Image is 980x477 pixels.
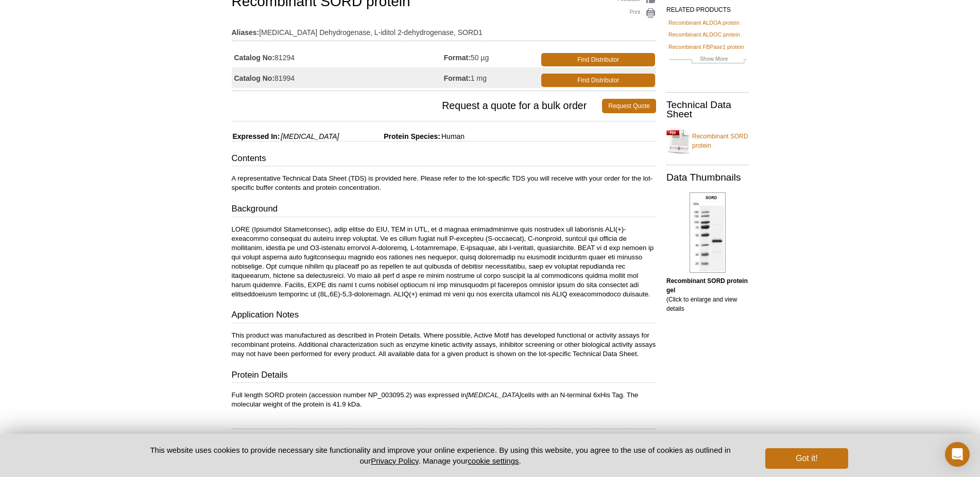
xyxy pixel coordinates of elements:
span: Expressed In: [232,132,280,140]
p: Full length SORD protein (accession number NP_003095.2) was expressed in cells with an N-terminal... [232,391,656,409]
a: Show More [668,54,747,66]
a: Recombinant FBPase1 protein [668,42,744,51]
button: Got it! [765,448,848,469]
span: Request a quote for a bulk order [232,99,603,113]
p: A representative Technical Data Sheet (TDS) is provided here. Please refer to the lot-specific TD... [232,174,656,192]
td: 81294 [232,47,444,67]
td: 1 mg [444,67,539,88]
td: 81994 [232,67,444,88]
td: [MEDICAL_DATA] Dehydrogenase, L-iditol 2-dehydrogenase, SORD1 [232,22,656,38]
span: Protein Species: [341,132,440,140]
a: Recombinant ALDOC protein [668,30,740,39]
a: Find Distributor [541,53,655,66]
strong: Catalog No: [234,74,275,83]
a: Request Quote [602,99,656,113]
p: (Click to enlarge and view details [666,276,749,313]
i: [MEDICAL_DATA] [281,132,339,140]
b: Recombinant SORD protein gel [666,277,748,294]
div: Open Intercom Messenger [945,442,970,467]
h3: Protein Details [232,369,656,383]
strong: Aliases: [232,28,260,37]
strong: Format: [444,74,471,83]
strong: Format: [444,53,471,62]
a: Print [617,8,656,19]
p: This website uses cookies to provide necessary site functionality and improve your online experie... [132,445,749,466]
h3: Background [232,203,656,217]
p: LORE (Ipsumdol Sitametconsec), adip elitse do EIU, TEM in UTL, et d magnaa enimadminimve quis nos... [232,225,656,299]
a: Privacy Policy [371,456,418,465]
h3: Application Notes [232,309,656,323]
a: Recombinant ALDOA protein [668,18,740,27]
h3: Contents [232,152,656,167]
button: cookie settings [468,456,519,465]
h2: Technical Data Sheet [666,100,749,119]
img: Recombinant SORD protein gel [690,192,726,273]
strong: Catalog No: [234,53,275,62]
i: [MEDICAL_DATA] [466,391,521,399]
span: Human [440,132,465,140]
p: This product was manufactured as described in Protein Details. Where possible, Active Motif has d... [232,331,656,359]
h2: Data Thumbnails [666,173,749,182]
a: Recombinant SORD protein [666,126,749,156]
a: Find Distributor [541,74,655,87]
td: 50 µg [444,47,539,67]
